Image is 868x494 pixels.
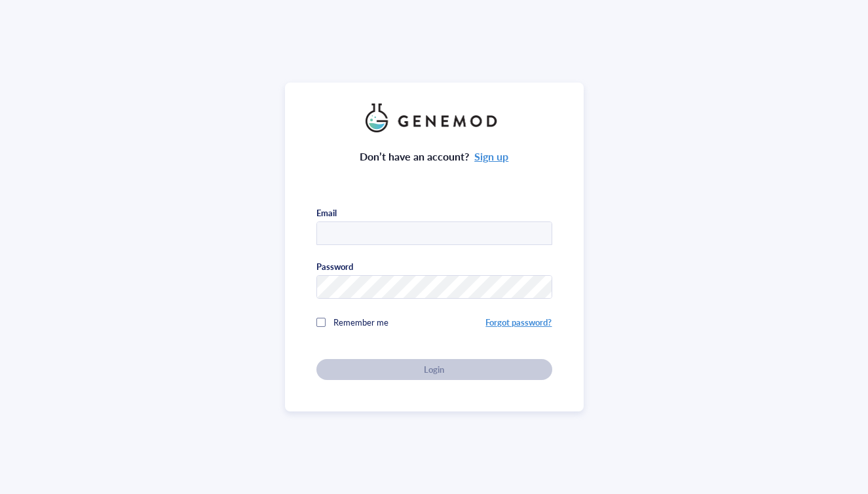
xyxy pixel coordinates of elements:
a: Sign up [474,149,508,164]
a: Forgot password? [485,316,552,328]
img: genemod_logo_light-BcqUzbGq.png [366,104,503,132]
div: Password [316,261,353,273]
div: Don’t have an account? [360,148,509,165]
span: Remember me [333,316,388,328]
div: Email [316,207,337,219]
